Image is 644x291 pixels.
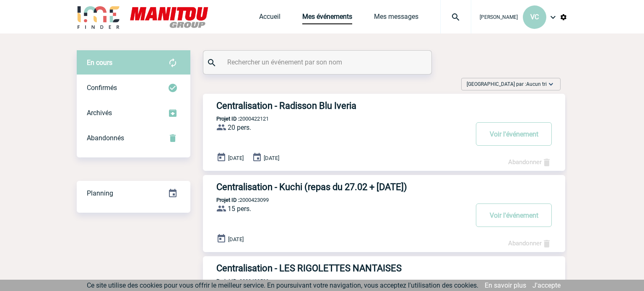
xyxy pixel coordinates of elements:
[228,205,251,213] span: 15 pers.
[77,100,190,126] div: Retrouvez ici tous les événements que vous avez décidé d'archiver
[526,81,547,87] span: Aucun tri
[77,50,190,75] div: Retrouvez ici tous vos évènements avant confirmation
[77,5,120,29] img: IME-Finder
[228,124,251,131] span: 20 pers.
[87,84,117,92] span: Confirmés
[480,14,518,20] span: [PERSON_NAME]
[302,13,352,24] a: Mes événements
[225,56,412,68] input: Rechercher un événement par son nom
[508,239,552,247] a: Abandonner
[77,126,190,151] div: Retrouvez ici tous vos événements annulés
[216,263,468,273] h3: Centralisation - LES RIGOLETTES NANTAISES
[87,189,113,197] span: Planning
[228,155,244,161] span: [DATE]
[530,13,539,21] span: VC
[87,59,112,67] span: En cours
[259,13,280,24] a: Accueil
[203,263,565,273] a: Centralisation - LES RIGOLETTES NANTAISES
[216,100,468,111] h3: Centralisation - Radisson Blu Iveria
[77,180,190,205] a: Planning
[203,278,269,284] p: 2000420599
[87,109,112,117] span: Archivés
[216,182,468,192] h3: Centralisation - Kuchi (repas du 27.02 + [DATE])
[77,181,190,206] div: Retrouvez ici tous vos événements organisés par date et état d'avancement
[203,116,269,122] p: 2000422121
[547,80,555,88] img: baseline_expand_more_white_24dp-b.png
[87,134,124,142] span: Abandonnés
[508,158,552,166] a: Abandonner
[203,100,565,111] a: Centralisation - Radisson Blu Iveria
[485,281,526,289] a: En savoir plus
[476,122,552,146] button: Voir l'événement
[374,13,418,24] a: Mes messages
[228,236,244,242] span: [DATE]
[264,155,279,161] span: [DATE]
[203,182,565,192] a: Centralisation - Kuchi (repas du 27.02 + [DATE])
[87,281,478,289] span: Ce site utilise des cookies pour vous offrir le meilleur service. En poursuivant votre navigation...
[467,80,547,88] span: [GEOGRAPHIC_DATA] par :
[216,116,239,122] b: Projet ID :
[203,197,269,203] p: 2000423099
[532,281,561,289] a: J'accepte
[216,278,239,284] b: Projet ID :
[476,203,552,227] button: Voir l'événement
[216,197,239,203] b: Projet ID :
